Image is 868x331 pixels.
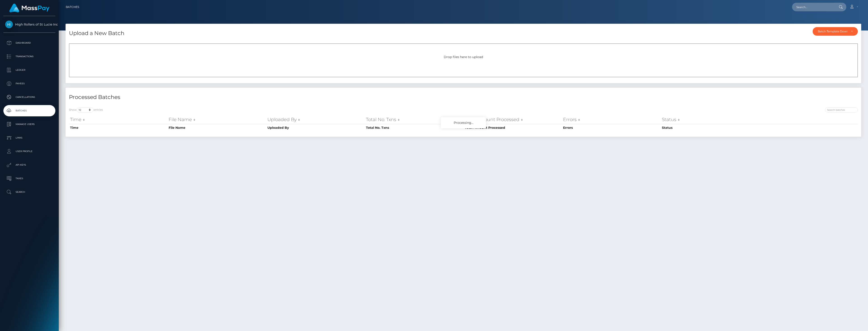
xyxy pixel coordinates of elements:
[3,37,55,49] a: Dashboard
[5,148,54,155] p: User Profile
[69,115,167,124] th: Time
[5,162,54,168] p: API Keys
[562,115,660,124] th: Errors
[266,115,365,124] th: Uploaded By
[444,55,483,59] span: Drop files here to upload
[818,30,847,33] div: Batch Template Download
[5,94,54,101] p: Cancellations
[69,107,103,113] label: Show entries
[365,115,463,124] th: Total No. Txns
[3,132,55,143] a: Links
[167,124,266,131] th: File Name
[167,115,266,124] th: File Name
[3,173,55,184] a: Taxes
[3,92,55,103] a: Cancellations
[5,40,54,46] p: Dashboard
[5,121,54,128] p: Manage Users
[5,53,54,60] p: Transactions
[66,2,79,12] a: Batches
[3,78,55,89] a: Payees
[825,107,858,113] input: Search batches
[3,159,55,171] a: API Keys
[5,21,13,28] img: High Rollers of St Lucie Inc
[813,27,858,36] button: Batch Template Download
[562,124,660,131] th: Errors
[365,124,463,131] th: Total No. Txns
[5,67,54,73] p: Ledger
[69,124,167,131] th: Time
[792,3,835,11] input: Search...
[3,64,55,76] a: Ledger
[3,105,55,116] a: Batches
[661,124,759,131] th: Status
[69,93,460,101] h4: Processed Batches
[5,107,54,114] p: Batches
[266,124,365,131] th: Uploaded By
[9,4,50,12] img: MassPay Logo
[3,186,55,198] a: Search
[5,134,54,141] p: Links
[5,80,54,87] p: Payees
[5,175,54,182] p: Taxes
[3,146,55,157] a: User Profile
[3,119,55,130] a: Manage Users
[3,51,55,62] a: Transactions
[661,115,759,124] th: Status
[69,29,124,37] h4: Upload a New Batch
[5,189,54,195] p: Search
[463,124,562,131] th: Total Amount Processed
[3,22,55,26] span: High Rollers of St Lucie Inc
[77,107,94,113] select: Showentries
[463,115,562,124] th: Total Amount Processed
[441,117,486,128] div: Processing...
